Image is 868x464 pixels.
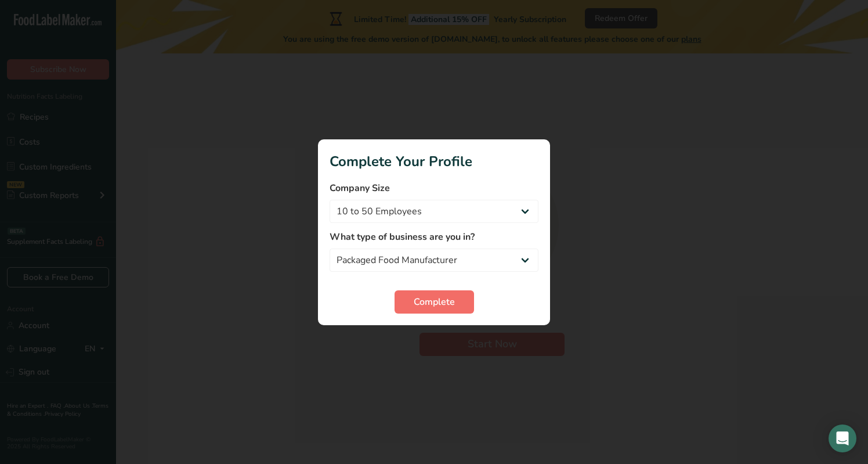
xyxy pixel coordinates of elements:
button: Complete [395,290,474,314]
label: What type of business are you in? [330,230,538,244]
h1: Complete Your Profile [330,151,538,172]
label: Company Size [330,181,538,195]
div: Open Intercom Messenger [829,425,856,452]
span: Complete [414,295,455,309]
